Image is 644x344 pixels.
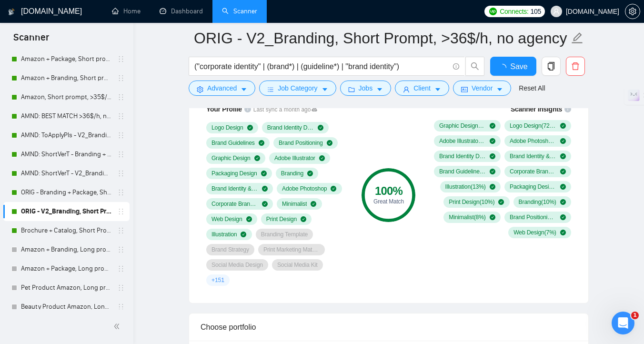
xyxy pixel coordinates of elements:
span: check-circle [261,171,267,176]
span: user [553,8,560,15]
span: Branding ( 10 %) [519,198,556,206]
span: Web Design ( 7 %) [513,229,556,236]
span: check-circle [560,230,566,235]
span: 1 [631,312,639,319]
span: check-circle [246,216,252,222]
span: Client [413,83,431,93]
span: Minimalist ( 8 %) [449,213,486,221]
input: Search Freelance Jobs... [194,61,449,72]
a: Beauty Product Amazon, Long prompt, >35$/h, no agency [21,297,111,316]
button: folderJobscaret-down [340,81,392,96]
span: Logo Design ( 72 %) [510,122,556,130]
iframe: Intercom live chat [612,312,634,334]
span: Minimalist [282,200,307,208]
a: Amazon + Package, Short prompt, >35$/h, no agency [21,50,111,69]
span: bars [267,86,274,93]
button: Save [490,57,536,76]
span: check-circle [498,199,504,205]
a: ORIG - V2_Branding, Short Prompt, >36$/h, no agency [21,202,111,221]
span: Illustration ( 13 %) [445,183,486,191]
span: check-circle [560,123,566,129]
span: holder [117,74,125,82]
span: edit [571,32,584,44]
span: Print Marketing Materials [263,246,320,253]
span: Adobe Illustrator [274,154,315,162]
span: check-circle [560,153,566,159]
a: Amazon, Short prompt, >35$/h, no agency [21,88,111,107]
span: check-circle [490,214,495,220]
span: Social Media Design [211,261,263,269]
span: check-circle [560,138,566,144]
span: caret-down [322,86,328,93]
a: searchScanner [222,7,257,15]
span: check-circle [490,138,495,144]
span: 105 [531,6,541,17]
span: check-circle [307,171,313,176]
span: check-circle [490,169,495,174]
span: check-circle [262,201,268,207]
span: Corporate Brand Identity [211,200,258,208]
span: Adobe Photoshop [282,185,327,192]
span: check-circle [319,155,325,161]
span: check-circle [241,232,246,237]
span: Logo Design [211,124,243,132]
span: check-circle [259,140,264,146]
a: Reset All [519,83,545,93]
span: search [466,62,484,71]
span: Print Design ( 10 %) [449,198,494,206]
a: AMND: BEST MATCH >36$/h, no agency [21,107,111,126]
span: Brand Strategy [211,246,249,253]
span: Packaging Design [211,170,257,177]
a: Brochure + Catalog, Short Prompt, >36$/h, no agency [21,221,111,240]
span: check-circle [331,186,336,192]
span: Packaging Design ( 12 %) [510,183,556,191]
span: Branding [281,170,303,177]
span: check-circle [247,125,253,131]
div: Choose portfolio [201,314,577,341]
a: AMND: ShortVerT - V2_Branding, Short Prompt, >36$/h, no agency [21,164,111,183]
span: Adobe Illustrator ( 53 %) [439,137,486,145]
span: folder [348,86,355,93]
div: Great Match [362,199,415,204]
span: caret-down [376,86,383,93]
button: userClientcaret-down [395,81,449,96]
span: Connects: [500,6,528,17]
span: holder [117,246,125,253]
span: info-circle [564,106,571,112]
span: Branding Template [261,231,308,238]
span: check-circle [254,155,260,161]
span: Scanner Insights [511,106,562,112]
span: Job Category [278,83,317,93]
span: holder [117,303,125,311]
span: Vendor [472,83,493,93]
button: search [465,57,484,76]
span: holder [117,227,125,234]
span: Web Design [211,215,242,223]
img: upwork-logo.png [489,8,497,15]
a: Pet Product Amazon, Long prompt, >35$/h, no agency [21,278,111,297]
span: copy [542,62,560,71]
span: Graphic Design ( 87 %) [439,122,486,130]
div: 100 % [362,185,415,197]
span: Adobe Photoshop ( 36 %) [510,137,556,145]
span: info-circle [244,106,251,112]
a: dashboardDashboard [160,7,203,15]
span: delete [566,62,584,71]
span: check-circle [490,123,495,129]
span: Illustration [211,231,237,238]
span: Social Media Kit [277,261,318,269]
span: Brand Identity Design ( 36 %) [439,152,486,160]
button: settingAdvancedcaret-down [189,81,255,96]
span: check-circle [560,169,566,174]
span: Brand Identity Design [267,124,314,132]
a: homeHome [112,7,141,15]
span: loading [499,64,510,71]
input: Scanner name... [194,26,569,50]
span: caret-down [496,86,503,93]
span: Last sync a month ago [253,105,317,114]
span: Save [510,61,527,72]
span: Brand Positioning [279,139,323,147]
span: holder [117,208,125,215]
a: setting [625,8,640,15]
span: Brand Positioning ( 8 %) [510,213,556,221]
